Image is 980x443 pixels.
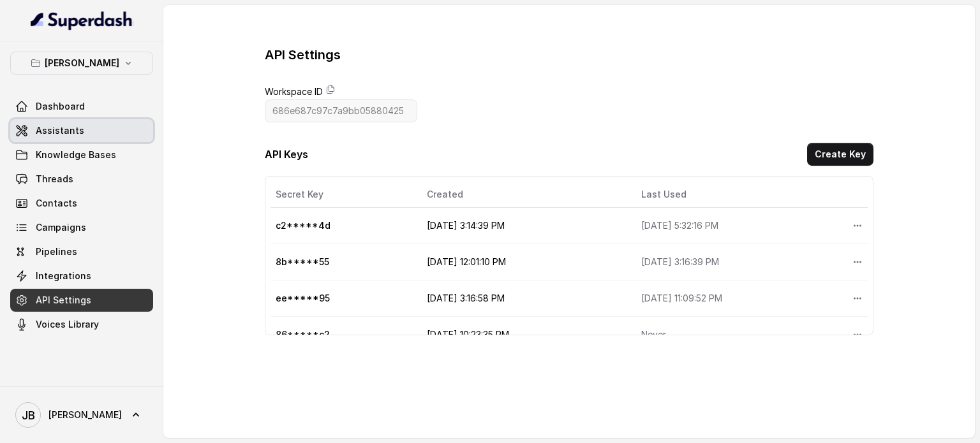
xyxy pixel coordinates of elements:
[36,100,85,113] span: Dashboard
[846,287,869,310] button: More options
[417,208,630,244] td: [DATE] 3:14:39 PM
[36,318,99,331] span: Voices Library
[36,173,73,185] span: Threads
[417,317,630,353] td: [DATE] 10:23:35 PM
[10,397,153,433] a: [PERSON_NAME]
[10,240,153,263] a: Pipelines
[846,251,869,273] button: More options
[417,244,630,280] td: [DATE] 12:01:10 PM
[36,149,116,161] span: Knowledge Bases
[631,317,842,353] td: Never
[846,214,869,237] button: More options
[10,119,153,142] a: Assistants
[271,182,417,208] th: Secret Key
[36,197,77,210] span: Contacts
[265,84,323,99] label: Workspace ID
[48,409,122,421] span: [PERSON_NAME]
[10,168,153,191] a: Threads
[10,192,153,215] a: Contacts
[36,270,91,282] span: Integrations
[31,10,133,31] img: light.svg
[10,289,153,312] a: API Settings
[846,323,869,346] button: More options
[10,216,153,239] a: Campaigns
[36,245,77,258] span: Pipelines
[631,208,842,244] td: [DATE] 5:32:16 PM
[265,147,308,162] h3: API Keys
[10,143,153,166] a: Knowledge Bases
[22,409,35,422] text: JB
[10,313,153,336] a: Voices Library
[36,294,91,307] span: API Settings
[36,221,86,234] span: Campaigns
[631,244,842,280] td: [DATE] 3:16:39 PM
[417,280,630,317] td: [DATE] 3:16:58 PM
[631,182,842,208] th: Last Used
[10,52,153,75] button: [PERSON_NAME]
[631,280,842,317] td: [DATE] 11:09:52 PM
[417,182,630,208] th: Created
[36,124,84,137] span: Assistants
[265,46,341,64] h3: API Settings
[10,95,153,118] a: Dashboard
[45,55,119,71] p: [PERSON_NAME]
[10,265,153,287] a: Integrations
[807,143,873,166] button: Create Key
